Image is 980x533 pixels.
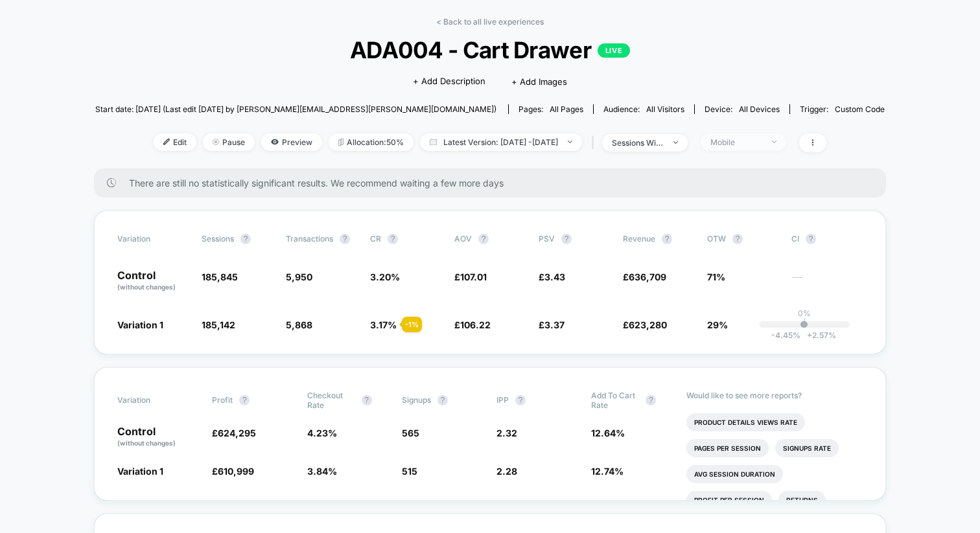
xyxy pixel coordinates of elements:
span: 3.43 [544,271,565,282]
span: 12.64 % [591,427,625,438]
span: CI [791,234,863,244]
span: 71% [707,271,725,282]
span: all devices [739,104,780,114]
span: 29% [707,319,728,330]
span: Revenue [623,234,655,244]
span: 12.74 % [591,466,624,477]
span: 565 [402,427,419,438]
span: Variation 1 [117,319,163,330]
span: Start date: [DATE] (Last edit [DATE] by [PERSON_NAME][EMAIL_ADDRESS][PERSON_NAME][DOMAIN_NAME]) [95,104,496,114]
span: £ [539,319,565,330]
span: Preview [261,133,322,151]
span: Transactions [286,234,333,244]
span: + [807,330,812,340]
span: all pages [550,104,583,114]
span: Checkout Rate [307,391,355,410]
span: Custom Code [835,104,885,114]
img: calendar [430,139,437,145]
span: There are still no statistically significant results. We recommend waiting a few more days [129,177,860,188]
button: ? [362,395,372,405]
p: Would like to see more reports? [686,391,863,400]
span: CR [370,234,381,244]
span: 107.01 [460,271,487,282]
img: end [772,141,776,143]
span: 106.22 [460,319,491,330]
img: end [568,141,572,143]
span: 610,999 [218,466,254,477]
li: Pages Per Session [686,439,769,457]
p: Control [117,270,189,292]
button: ? [646,395,656,405]
div: Audience: [603,104,684,114]
span: Variation 1 [117,466,163,477]
p: LIVE [598,43,630,58]
div: - 1 % [402,317,422,332]
li: Product Details Views Rate [686,413,805,431]
button: ? [240,234,251,244]
span: Signups [402,395,431,405]
span: £ [539,271,565,282]
span: OTW [707,234,778,244]
span: (without changes) [117,283,176,291]
button: ? [732,234,743,244]
span: £ [212,466,254,477]
span: 2.28 [496,466,517,477]
li: Returns [778,491,826,509]
span: All Visitors [646,104,684,114]
button: ? [437,395,448,405]
span: £ [454,319,491,330]
span: (without changes) [117,439,176,447]
span: 515 [402,466,417,477]
img: rebalance [338,139,344,146]
span: £ [623,271,666,282]
img: edit [163,139,170,145]
div: Pages: [519,104,583,114]
button: ? [388,234,398,244]
span: 2.32 [496,427,517,438]
span: IPP [496,395,509,405]
span: ADA004 - Cart Drawer [135,36,845,63]
span: Sessions [202,234,234,244]
span: Latest Version: [DATE] - [DATE] [420,133,582,151]
span: Profit [212,395,233,405]
span: | [589,133,602,152]
button: ? [478,234,489,244]
span: £ [212,427,256,438]
li: Signups Rate [775,439,839,457]
span: 624,295 [218,427,256,438]
button: ? [806,234,816,244]
button: ? [239,395,250,405]
span: 3.20 % [370,271,400,282]
span: + Add Images [511,76,567,87]
span: 636,709 [629,271,666,282]
span: £ [454,271,487,282]
span: Pause [203,133,255,151]
div: sessions with impression [612,138,664,148]
p: 0% [798,308,811,318]
img: end [213,139,219,145]
span: 5,868 [286,319,312,330]
span: Edit [154,133,196,151]
span: 5,950 [286,271,312,282]
span: -4.45 % [771,330,800,340]
li: Profit Per Session [686,491,772,509]
span: 3.37 [544,319,565,330]
p: Control [117,426,199,448]
span: Allocation: 50% [329,133,414,151]
span: Device: [694,104,789,114]
button: ? [340,234,350,244]
span: 2.57 % [800,330,836,340]
span: 185,845 [202,271,238,282]
div: Trigger: [800,104,885,114]
span: 3.84 % [307,466,337,477]
span: 4.23 % [307,427,337,438]
span: 185,142 [202,319,235,330]
img: end [673,141,678,144]
span: + Add Description [413,75,485,88]
span: AOV [454,234,472,244]
div: Mobile [710,137,762,147]
span: PSV [539,234,555,244]
a: < Back to all live experiences [436,17,544,27]
li: Avg Session Duration [686,465,783,483]
span: Variation [117,391,189,410]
